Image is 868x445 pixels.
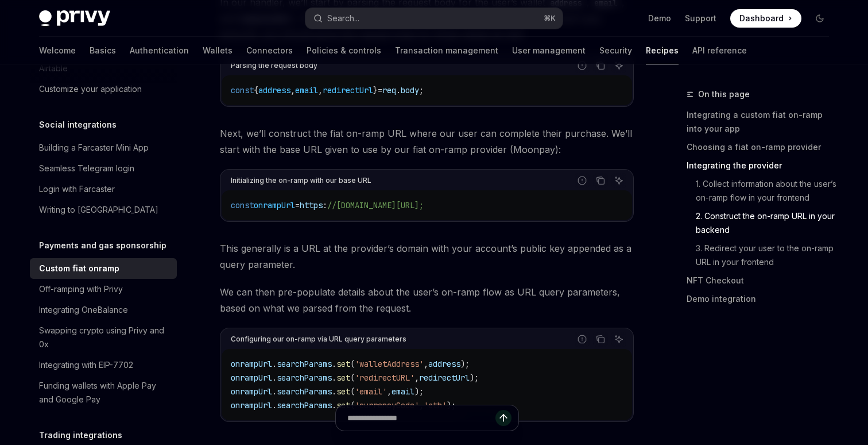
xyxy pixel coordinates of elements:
span: On this page [698,87,750,101]
span: . [272,386,277,397]
button: Report incorrect code [575,58,590,73]
input: Ask a question... [347,405,495,431]
div: Search... [327,11,359,25]
a: Integrating a custom fiat on-ramp into your app [687,106,838,138]
span: address [428,359,460,369]
a: Transaction management [395,37,498,64]
a: Connectors [246,37,293,64]
span: email [295,85,318,95]
a: Writing to [GEOGRAPHIC_DATA] [30,200,177,220]
span: email [392,386,414,397]
span: redirectUrl [323,85,373,95]
span: body [401,85,419,95]
span: onrampUrl [231,373,272,383]
h5: Trading integrations [39,428,122,442]
span: ( [350,359,355,369]
span: 'redirectURL' [355,373,414,383]
span: . [332,400,336,411]
span: . [332,359,336,369]
span: searchParams [277,386,332,397]
a: Demo [648,13,671,24]
span: . [396,85,401,95]
span: 'currencyCode' [355,400,419,411]
span: This generally is a URL at the provider’s domain with your account’s public key appended as a que... [220,240,634,273]
div: Seamless Telegram login [39,162,134,175]
span: searchParams [277,373,332,383]
span: , [414,373,419,383]
span: ); [470,373,479,383]
span: . [272,400,277,411]
span: set [336,400,350,411]
span: ; [419,85,424,95]
span: } [373,85,378,95]
h5: Payments and gas sponsorship [39,239,166,252]
a: Authentication [130,37,189,64]
span: set [336,359,350,369]
span: onrampUrl [254,200,295,210]
span: ( [350,373,355,383]
span: = [378,85,382,95]
button: Report incorrect code [575,332,590,347]
span: { [254,85,258,95]
button: Ask AI [611,332,626,347]
a: Login with Farcaster [30,179,177,200]
span: , [419,400,424,411]
span: searchParams [277,400,332,411]
a: Swapping crypto using Privy and 0x [30,320,177,355]
a: NFT Checkout [687,271,838,290]
a: Support [685,13,716,24]
div: Initializing the on-ramp with our base URL [231,173,371,188]
span: ); [447,400,456,411]
span: , [290,85,295,95]
span: ); [460,359,470,369]
span: address [258,85,290,95]
span: ); [414,386,424,397]
span: https [300,200,323,210]
a: Funding wallets with Apple Pay and Google Pay [30,375,177,410]
span: ( [350,400,355,411]
div: Building a Farcaster Mini App [39,141,149,155]
span: . [332,386,336,397]
span: 'walletAddress' [355,359,424,369]
span: const [231,200,254,210]
span: redirectUrl [419,373,470,383]
a: 2. Construct the on-ramp URL in your backend [687,207,838,239]
a: 3. Redirect your user to the on-ramp URL in your frontend [687,239,838,271]
span: set [336,386,350,397]
div: Funding wallets with Apple Pay and Google Pay [39,379,170,406]
div: Customize your application [39,82,142,96]
button: Report incorrect code [575,173,590,188]
a: User management [512,37,586,64]
span: req [382,85,396,95]
a: Seamless Telegram login [30,158,177,179]
a: Integrating OneBalance [30,300,177,320]
span: 'email' [355,386,387,397]
button: Copy the contents from the code block [593,58,608,73]
div: Integrating OneBalance [39,303,128,317]
span: 'eth' [424,400,447,411]
span: Next, we’ll construct the fiat on-ramp URL where our user can complete their purchase. We’ll star... [220,125,634,158]
a: Welcome [39,37,76,64]
a: Integrating with EIP-7702 [30,355,177,375]
button: Copy the contents from the code block [593,332,608,347]
span: . [332,373,336,383]
span: onrampUrl [231,386,272,397]
span: onrampUrl [231,359,272,369]
button: Copy the contents from the code block [593,173,608,188]
a: Off-ramping with Privy [30,279,177,300]
span: . [272,359,277,369]
div: Parsing the request body [231,58,317,73]
button: Open search [305,8,563,29]
img: dark logo [39,10,110,26]
span: Dashboard [739,13,784,24]
span: searchParams [277,359,332,369]
a: Integrating the provider [687,156,838,175]
a: 1. Collect information about the user’s on-ramp flow in your frontend [687,175,838,207]
span: , [387,386,392,397]
span: const [231,85,254,95]
a: Choosing a fiat on-ramp provider [687,138,838,156]
a: API reference [692,37,747,64]
a: Dashboard [730,9,801,28]
span: . [272,373,277,383]
a: Basics [90,37,116,64]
